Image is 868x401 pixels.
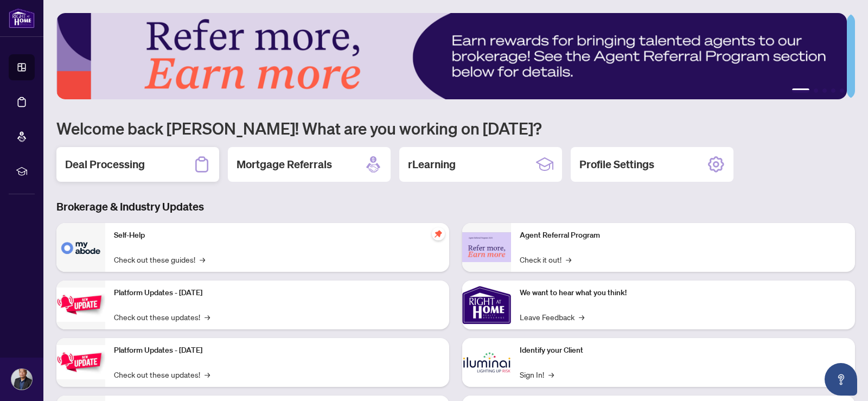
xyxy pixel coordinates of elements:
img: Identify your Client [462,338,511,387]
button: 2 [814,88,818,93]
img: We want to hear what you think! [462,281,511,329]
a: Check out these guides!→ [114,253,205,265]
span: → [205,311,210,323]
span: → [205,368,210,380]
a: Check it out!→ [520,253,571,265]
h2: Profile Settings [579,157,654,172]
img: Platform Updates - July 21, 2025 [56,288,105,322]
button: 5 [840,88,844,93]
button: 4 [831,88,835,93]
span: pushpin [432,227,445,240]
button: Open asap [825,363,857,396]
h1: Welcome back [PERSON_NAME]! What are you working on [DATE]? [56,118,855,138]
h2: Deal Processing [65,157,145,172]
a: Check out these updates!→ [114,311,210,323]
a: Sign In!→ [520,368,554,380]
span: → [566,253,571,265]
p: Identify your Client [520,345,846,357]
span: → [579,311,584,323]
img: Platform Updates - July 8, 2025 [56,345,105,379]
button: 3 [822,88,827,93]
a: Check out these updates!→ [114,368,210,380]
span: → [200,253,205,265]
p: Self-Help [114,230,441,241]
h2: Mortgage Referrals [237,157,332,172]
img: Self-Help [56,223,105,272]
img: Agent Referral Program [462,232,511,262]
img: logo [9,8,35,28]
img: Profile Icon [11,369,32,390]
p: Platform Updates - [DATE] [114,287,441,299]
p: Platform Updates - [DATE] [114,345,441,357]
button: 1 [792,88,809,93]
img: Slide 0 [56,13,847,99]
p: Agent Referral Program [520,230,846,241]
span: → [548,368,554,380]
p: We want to hear what you think! [520,287,846,299]
a: Leave Feedback→ [520,311,584,323]
h3: Brokerage & Industry Updates [56,199,855,214]
h2: rLearning [408,157,456,172]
